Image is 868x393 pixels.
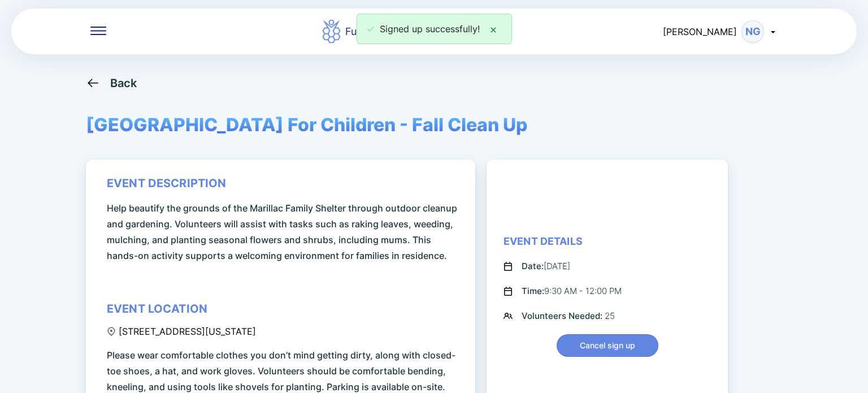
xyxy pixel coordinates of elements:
span: [GEOGRAPHIC_DATA] For Children - Fall Clean Up [86,114,527,136]
span: Date: [522,261,544,271]
span: Cancel sign up [580,340,635,351]
span: Volunteers Needed: [522,310,605,321]
div: 9:30 AM - 12:00 PM [522,284,622,298]
span: Help beautify the grounds of the Marillac Family Shelter through outdoor cleanup and gardening. V... [107,200,458,264]
div: 25 [522,309,615,323]
span: Signed up successfully! [380,23,480,34]
div: [STREET_ADDRESS][US_STATE] [107,326,256,337]
span: Time: [522,286,544,296]
button: Cancel sign up [557,334,658,357]
div: event description [107,176,227,190]
div: event location [107,302,207,316]
div: [DATE] [522,260,570,273]
div: Event Details [504,235,583,248]
div: Back [110,76,137,90]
